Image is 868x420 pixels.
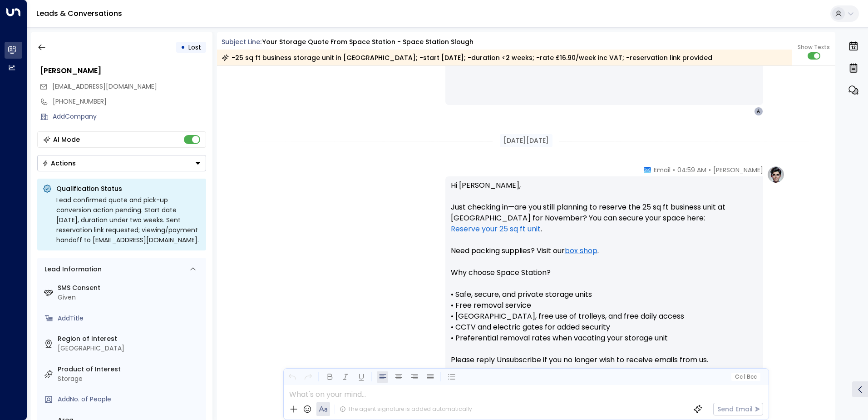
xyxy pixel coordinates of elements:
[41,265,102,274] div: Lead Information
[52,82,157,91] span: [EMAIL_ADDRESS][DOMAIN_NAME]
[36,8,122,19] a: Leads & Conversations
[53,135,80,144] div: AI Mode
[37,155,206,171] button: Actions
[302,371,314,383] button: Redo
[500,134,552,147] div: [DATE][DATE]
[673,165,675,175] span: •
[42,159,76,167] div: Actions
[754,107,763,116] div: A
[56,184,201,193] p: Qualification Status
[744,374,745,380] span: |
[58,365,202,374] label: Product of Interest
[56,195,201,245] div: Lead confirmed quote and pick-up conversion action pending. Start date [DATE], duration under two...
[565,245,597,256] a: box shop
[713,165,763,175] span: [PERSON_NAME]
[731,373,760,381] button: Cc|Bcc
[37,155,206,171] div: Button group with a nested menu
[735,374,756,380] span: Cc Bcc
[451,224,541,235] a: Reserve your 25 sq ft unit
[181,39,185,55] div: •
[58,374,202,384] div: Storage
[58,314,202,323] div: AddTitle
[340,405,472,413] div: The agent signature is added automatically
[58,293,202,302] div: Given
[654,165,671,175] span: Email
[709,165,711,175] span: •
[222,37,261,46] span: Subject Line:
[451,180,758,376] p: Hi [PERSON_NAME], Just checking in—are you still planning to reserve the 25 sq ft business unit a...
[58,344,202,353] div: [GEOGRAPHIC_DATA]
[52,82,157,91] span: amitnegi3584@gmail.com
[53,112,206,121] div: AddCompany
[222,53,712,62] div: -25 sq ft business storage unit in [GEOGRAPHIC_DATA]; -start [DATE]; -duration <2 weeks; -rate £1...
[262,37,473,47] div: Your storage quote from Space Station - Space Station Slough
[188,43,201,52] span: Lost
[58,334,202,344] label: Region of Interest
[286,371,298,383] button: Undo
[798,43,830,51] span: Show Texts
[53,97,206,106] div: [PHONE_NUMBER]
[58,395,202,404] div: AddNo. of People
[58,283,202,293] label: SMS Consent
[40,65,206,76] div: [PERSON_NAME]
[767,165,785,184] img: profile-logo.png
[677,165,706,175] span: 04:59 AM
